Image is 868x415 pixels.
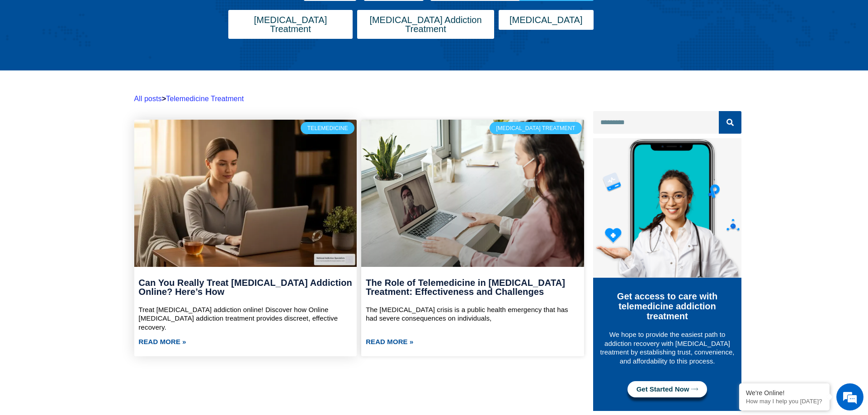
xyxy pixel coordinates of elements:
img: Online Suboxone Treatment - Opioid Addiction Treatment using phone [593,138,741,278]
span: [MEDICAL_DATA] [509,15,583,24]
a: All posts [134,95,162,103]
p: How may I help you today? [746,398,823,405]
a: Read more about Can You Really Treat Opioid Addiction Online? Here’s How [139,336,186,347]
a: [MEDICAL_DATA] Addiction Treatment [357,10,494,39]
p: We hope to provide the easiest path to addiction recovery with [MEDICAL_DATA] treatment by establ... [598,330,737,365]
p: > [134,93,584,104]
div: Telemedicine [301,122,354,134]
a: The Role of Telemedicine in [MEDICAL_DATA] Treatment: Effectiveness and Challenges [366,278,565,297]
a: Woman having a telemedicine session with a doctor on her laptop [361,120,584,266]
a: Telemedicine Treatment [166,95,244,103]
span: Get Started Now [637,386,689,393]
button: Search [719,111,741,134]
h3: Get access to care with telemedicine addiction treatment [598,291,737,321]
p: The [MEDICAL_DATA] crisis is a public health emergency that has had severe consequences on indivi... [366,305,580,323]
div: Chat with us now [61,47,165,59]
a: [MEDICAL_DATA] Treatment [228,10,353,39]
a: Get Started Now [627,381,708,397]
div: Navigation go back [10,47,24,60]
a: [MEDICAL_DATA] [499,10,594,30]
p: Treat [MEDICAL_DATA] addiction online! Discover how Online [MEDICAL_DATA] addiction treatment pro... [139,305,353,332]
textarea: Type your message and hit 'Enter' [5,247,172,278]
div: We're Online! [746,389,823,396]
div: Minimize live chat window [148,5,170,26]
span: [MEDICAL_DATA] Treatment [239,15,342,33]
a: Can You Really Treat [MEDICAL_DATA] Addiction Online? Here’s How [139,278,352,297]
div: [MEDICAL_DATA] Treatment [490,122,582,134]
span: We're online! [52,114,125,205]
a: Read more about The Role of Telemedicine in Suboxone Treatment: Effectiveness and Challenges [366,336,413,347]
span: [MEDICAL_DATA] Addiction Treatment [368,15,483,33]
